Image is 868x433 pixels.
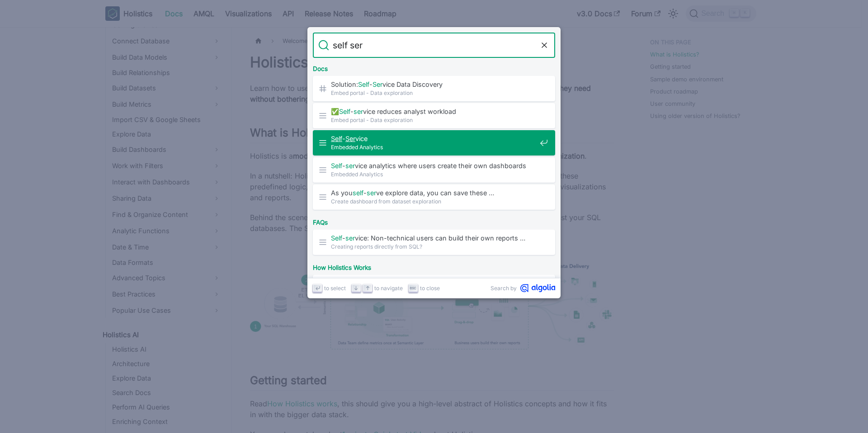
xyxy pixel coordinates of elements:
span: Embed portal - Data exploration [331,89,536,97]
span: Embedded Analytics [331,170,536,179]
span: to select [324,284,346,292]
a: Solution:Self-Service Data Discovery​Embed portal - Data exploration [313,76,555,101]
svg: Arrow up [364,285,371,292]
svg: Algolia [520,284,555,292]
mark: Self [331,135,342,142]
mark: Ser [345,135,355,142]
span: ✅ - vice reduces analyst workload [331,107,536,116]
a: Self-service analytics where users create their own dashboardsEmbedded Analytics [313,157,555,183]
a: Search byAlgolia [491,284,555,292]
button: Clear the query [539,40,550,51]
mark: Self [331,234,342,242]
div: How Holistics Works [311,257,557,275]
mark: Self [339,108,350,115]
mark: ser [354,108,363,115]
span: Creating reports directly from SQL? [331,242,536,251]
mark: ser [345,162,355,169]
span: - vice analytics where users create their own dashboards [331,161,536,170]
a: Self-ServiceEmbedded Analytics [313,130,555,155]
span: As you - ve explore data, you can save these … [331,188,536,197]
span: Create dashboard from dataset exploration [331,197,536,206]
span: Search by [491,284,517,292]
mark: Self [358,80,369,88]
div: Docs [311,58,557,76]
span: to close [420,284,440,292]
span: Embed portal - Data exploration [331,116,536,124]
input: Search docs [329,33,539,58]
span: - vice: Non-technical users can build their own reports … [331,234,536,242]
a: ✅Self-service reduces analyst workloadEmbed portal - Data exploration [313,103,555,128]
mark: self [353,189,363,197]
mark: Self [331,162,342,169]
mark: ser [345,234,355,242]
span: Solution: - vice Data Discovery​ [331,80,536,89]
a: Self-service: Non-technical users canself-service explore data …How Holistics works [313,275,555,300]
span: to navigate [374,284,403,292]
svg: Escape key [410,285,416,292]
a: As youself-serve explore data, you can save these …Create dashboard from dataset exploration [313,184,555,210]
a: Self-service: Non-technical users can build their own reports …Creating reports directly from SQL? [313,230,555,255]
span: - vice [331,134,536,143]
div: FAQs [311,212,557,230]
svg: Arrow down [353,285,359,292]
mark: Ser [373,80,382,88]
svg: Enter key [314,285,321,292]
mark: ser [367,189,376,197]
span: Embedded Analytics [331,143,536,151]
